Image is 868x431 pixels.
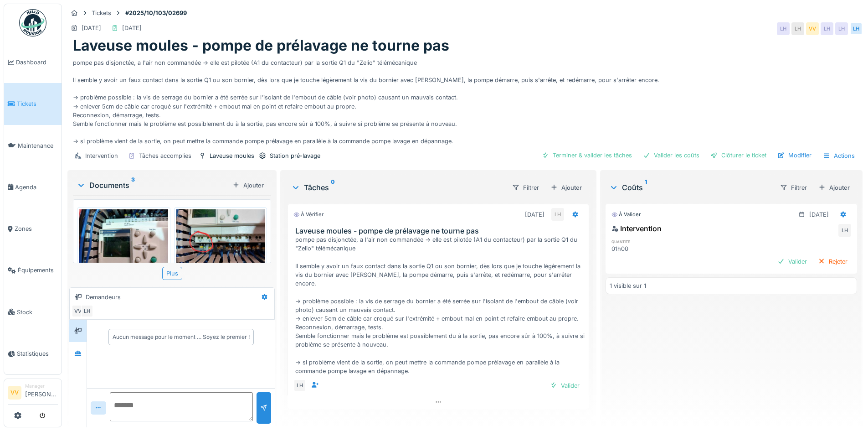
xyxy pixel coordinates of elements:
[611,211,641,218] div: À valider
[525,210,544,219] div: [DATE]
[8,383,58,405] a: VV Manager[PERSON_NAME]
[611,239,689,244] h6: quantité
[131,180,135,191] sup: 3
[122,24,142,32] div: [DATE]
[25,383,58,389] div: Manager
[16,58,58,67] span: Dashboard
[611,244,689,253] div: 01h00
[547,182,586,194] div: Ajouter
[819,149,859,162] div: Actions
[776,181,811,194] div: Filtrer
[4,249,62,291] a: Équipements
[73,55,857,146] div: pompe pas disjonctée, a l'air non commandée -> elle est pilotée (A1 du contacteur) par la sortie ...
[17,349,58,358] span: Statistiques
[538,149,636,161] div: Terminer & valider les tâches
[815,182,853,194] div: Ajouter
[508,181,543,194] div: Filtrer
[19,9,46,36] img: Badge_color-CXgf-gQk.svg
[113,333,250,341] div: Aucun message pour le moment … Soyez le premier !
[774,149,815,161] div: Modifier
[611,223,662,234] div: Intervention
[4,208,62,249] a: Zones
[707,149,770,161] div: Clôturer le ticket
[122,9,190,17] strong: #2025/10/103/02699
[15,224,58,233] span: Zones
[551,208,564,221] div: LH
[73,37,449,54] h1: Laveuse moules - pompe de prélavage ne tourne pas
[176,209,265,276] img: xs3v3ve7fc6pkoaurb9q7o3eg9r2
[8,386,21,400] li: VV
[86,293,121,301] div: Demandeurs
[546,379,583,392] div: Valider
[17,308,58,317] span: Stock
[85,151,118,160] div: Intervention
[81,305,93,317] div: LH
[18,266,58,275] span: Équipements
[293,211,324,218] div: À vérifier
[639,149,703,161] div: Valider les coûts
[210,151,254,160] div: Laveuse moules
[72,305,84,317] div: VV
[4,333,62,374] a: Statistiques
[4,83,62,125] a: Tickets
[4,291,62,333] a: Stock
[77,180,229,191] div: Documents
[4,166,62,208] a: Agenda
[270,151,320,160] div: Station pré-lavage
[610,281,646,290] div: 1 visible sur 1
[295,235,585,375] div: pompe pas disjonctée, a l'air non commandée -> elle est pilotée (A1 du contacteur) par la sortie ...
[92,9,111,17] div: Tickets
[814,255,851,268] div: Rejeter
[18,141,58,150] span: Maintenance
[4,125,62,166] a: Maintenance
[835,22,848,35] div: LH
[331,182,335,193] sup: 0
[4,42,62,83] a: Dashboard
[17,99,58,108] span: Tickets
[25,383,58,402] li: [PERSON_NAME]
[774,255,811,268] div: Valider
[139,151,191,160] div: Tâches accomplies
[293,379,306,392] div: LH
[291,182,504,193] div: Tâches
[850,22,863,35] div: LH
[82,24,101,32] div: [DATE]
[79,209,168,276] img: jx1n6g3bvjajc9izl9exwkxa8mnj
[838,224,851,237] div: LH
[809,210,829,219] div: [DATE]
[821,22,833,35] div: LH
[645,182,647,193] sup: 1
[777,22,790,35] div: LH
[791,22,804,35] div: LH
[609,182,772,193] div: Coûts
[15,183,58,192] span: Agenda
[295,227,585,235] h3: Laveuse moules - pompe de prélavage ne tourne pas
[806,22,819,35] div: VV
[162,267,182,280] div: Plus
[229,179,267,192] div: Ajouter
